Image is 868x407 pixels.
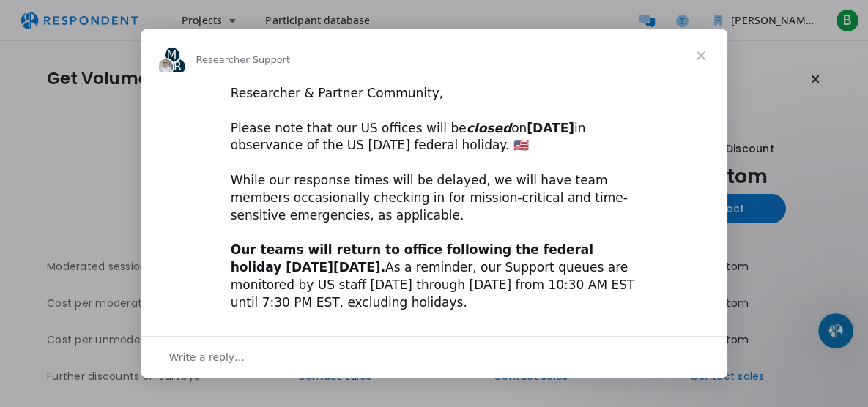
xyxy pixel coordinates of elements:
[169,348,245,367] span: Write a reply…
[527,121,574,135] b: [DATE]
[231,242,593,275] b: Our teams will return to office following the federal holiday [DATE][DATE].
[169,58,187,75] div: R
[196,54,291,65] span: Researcher Support
[675,29,727,82] span: Close
[231,85,638,346] div: Researcher & Partner Community, ​ Please note that our US offices will be on in observance of the...
[163,46,181,64] div: M
[157,58,174,75] img: Justin avatar
[467,121,511,135] i: closed
[141,336,727,378] div: Open conversation and reply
